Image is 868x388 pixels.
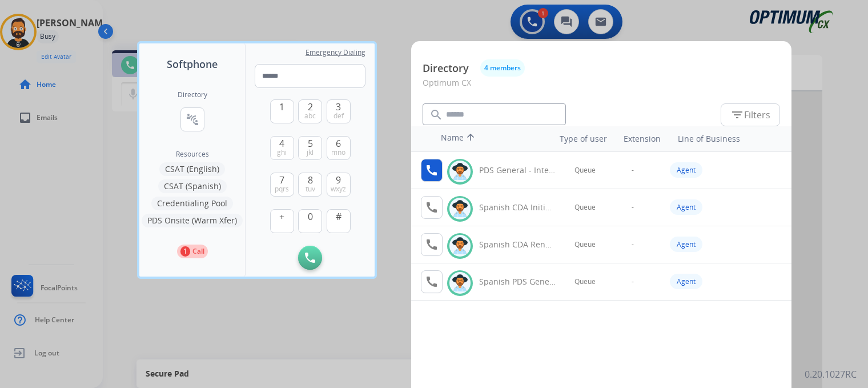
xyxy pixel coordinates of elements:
span: Softphone [167,56,218,72]
img: avatar [452,163,468,181]
span: 4 [279,137,284,150]
div: Agent [670,274,702,289]
mat-icon: arrow_upward [464,132,477,146]
mat-icon: search [429,108,443,122]
span: - [632,240,634,249]
img: avatar [452,274,468,292]
th: Line of Business [672,127,786,150]
mat-icon: call [425,201,439,214]
img: avatar [452,200,468,218]
span: Resources [176,150,209,159]
button: Credentialing Pool [151,197,233,210]
div: Agent [670,199,702,215]
span: 2 [308,100,313,114]
div: PDS General - Internal [479,165,556,176]
button: # [327,209,351,233]
p: Optimum CX [423,77,780,98]
button: 1 [270,99,294,123]
span: Filters [730,108,770,122]
span: Queue [574,240,596,249]
mat-icon: call [425,163,439,177]
button: 6mno [327,136,351,160]
div: Spanish CDA Initial General - Internal [479,202,556,213]
span: 7 [279,173,284,187]
button: 2abc [298,99,322,123]
div: Spanish PDS General - Internal [479,276,556,287]
button: Filters [721,103,780,126]
div: Spanish CDA Renewal General - Internal [479,239,556,250]
button: 4 members [480,59,525,77]
span: def [333,111,344,121]
div: Agent [670,162,702,178]
mat-icon: filter_list [730,108,744,122]
span: ghi [277,148,287,157]
span: wxyz [331,185,346,194]
button: 0 [298,209,322,233]
span: jkl [307,148,314,157]
span: Queue [574,166,596,175]
h2: Directory [178,90,207,99]
span: 0 [308,210,313,223]
span: 5 [308,137,313,150]
span: Queue [574,203,596,212]
button: 7pqrs [270,173,294,197]
th: Extension [618,127,666,150]
div: Agent [670,237,702,252]
span: # [336,210,341,223]
span: mno [331,148,345,157]
button: 1Call [177,245,208,258]
p: 1 [180,246,190,257]
p: Directory [423,61,469,76]
p: Call [192,246,204,257]
span: pqrs [275,185,289,194]
button: CSAT (English) [159,162,225,176]
span: 1 [279,100,284,114]
span: abc [304,111,316,121]
span: 3 [336,100,341,114]
span: 8 [308,173,313,187]
span: + [279,210,284,223]
button: 8tuv [298,173,322,197]
img: call-button [305,253,315,263]
mat-icon: connect_without_contact [186,113,199,126]
span: 6 [336,137,341,150]
mat-icon: call [425,275,439,289]
button: 3def [327,99,351,123]
button: 5jkl [298,136,322,160]
img: avatar [452,237,468,255]
span: 9 [336,173,341,187]
th: Name [435,126,538,151]
span: Queue [574,277,596,286]
span: tuv [306,185,315,194]
button: PDS Onsite (Warm Xfer) [142,214,243,227]
button: 4ghi [270,136,294,160]
button: + [270,209,294,233]
span: - [632,277,634,286]
span: - [632,203,634,212]
button: 9wxyz [327,173,351,197]
p: 0.20.1027RC [805,367,857,381]
button: CSAT (Spanish) [158,179,227,193]
mat-icon: call [425,238,439,251]
span: Emergency Dialing [306,48,365,57]
th: Type of user [544,127,613,150]
span: - [632,166,634,175]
